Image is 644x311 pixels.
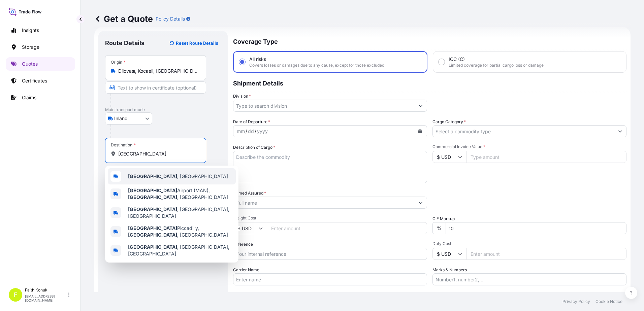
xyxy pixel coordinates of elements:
[233,267,259,273] label: Carrier Name
[128,187,177,193] b: [GEOGRAPHIC_DATA]
[249,63,384,68] span: Covers losses or damages due to any cause, except for those excluded
[105,81,206,94] input: Text to appear on certificate
[247,127,255,135] div: day,
[595,299,622,304] p: Cookie Notice
[25,287,67,293] p: Faith Konuk
[233,248,427,260] input: Your internal reference
[233,215,427,221] span: Freight Cost
[432,267,467,273] label: Marks & Numbers
[156,15,185,22] p: Policy Details
[22,44,39,50] p: Storage
[14,291,18,298] span: F
[432,144,626,149] span: Commercial Invoice Value
[22,94,36,101] p: Claims
[111,142,136,148] div: Destination
[128,225,177,231] b: [GEOGRAPHIC_DATA]
[233,190,266,197] label: Named Assured
[236,127,246,135] div: month,
[432,273,626,285] input: Number1, number2,...
[22,77,47,84] p: Certificates
[22,61,38,67] p: Quotes
[128,232,177,238] b: [GEOGRAPHIC_DATA]
[128,187,233,201] span: Airport (MAN), , [GEOGRAPHIC_DATA]
[233,31,626,51] p: Coverage Type
[25,294,67,302] p: [EMAIL_ADDRESS][DOMAIN_NAME]
[433,125,614,137] input: Select a commodity type
[449,63,544,68] span: Limited coverage for partial cargo loss or damage
[128,244,177,250] b: [GEOGRAPHIC_DATA]
[128,244,233,257] span: , [GEOGRAPHIC_DATA], [GEOGRAPHIC_DATA]
[233,93,251,100] label: Division
[233,118,270,125] span: Date of Departure
[22,27,39,34] p: Insights
[432,222,446,234] div: %
[415,126,425,137] button: Calendar
[446,222,626,234] input: Enter percentage
[105,107,221,112] p: Main transport mode
[415,100,427,112] button: Show suggestions
[105,112,152,125] button: Select transport
[128,173,177,179] b: [GEOGRAPHIC_DATA]
[432,215,455,222] label: CIF Markup
[118,150,198,157] input: Destination
[233,73,626,93] p: Shipment Details
[128,206,233,219] span: , [GEOGRAPHIC_DATA], [GEOGRAPHIC_DATA]
[111,60,126,65] div: Origin
[267,222,427,234] input: Enter amount
[466,151,626,163] input: Type amount
[233,197,415,209] input: Full name
[432,118,466,125] label: Cargo Category
[176,40,218,46] p: Reset Route Details
[105,166,238,263] div: Show suggestions
[128,225,233,238] span: Piccadilly, , [GEOGRAPHIC_DATA]
[233,100,415,112] input: Type to search division
[255,127,256,135] div: /
[415,197,427,209] button: Show suggestions
[233,144,275,151] label: Description of Cargo
[128,206,177,212] b: [GEOGRAPHIC_DATA]
[614,125,626,137] button: Show suggestions
[562,299,590,304] p: Privacy Policy
[233,241,253,248] label: Reference
[466,248,626,260] input: Enter amount
[233,273,427,285] input: Enter name
[128,194,177,200] b: [GEOGRAPHIC_DATA]
[256,127,268,135] div: year,
[118,68,198,74] input: Origin
[246,127,247,135] div: /
[94,13,153,24] p: Get a Quote
[449,56,465,63] span: ICC (C)
[128,173,228,180] span: , [GEOGRAPHIC_DATA]
[249,56,266,63] span: All risks
[105,39,144,47] p: Route Details
[114,115,128,122] span: Inland
[432,241,626,246] span: Duty Cost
